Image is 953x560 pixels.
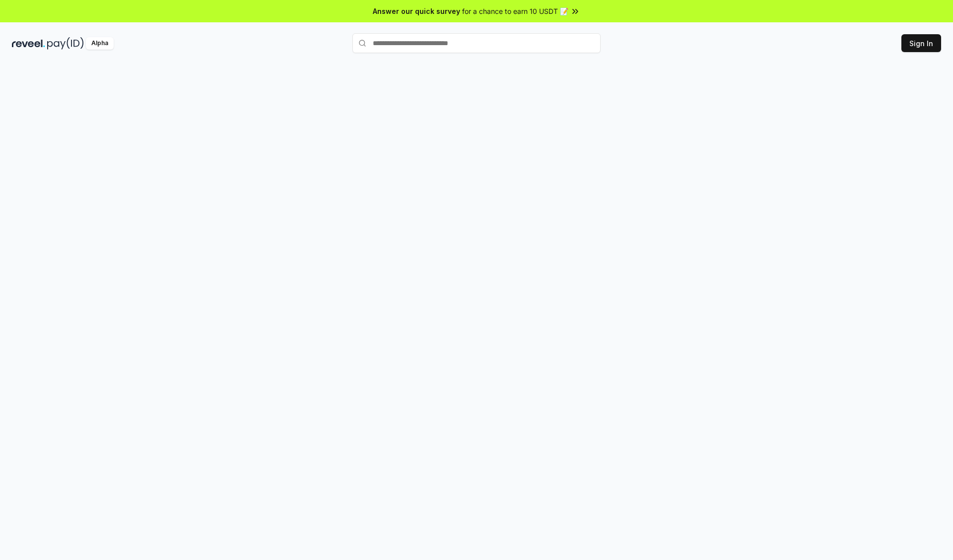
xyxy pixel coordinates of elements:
span: Answer our quick survey [373,6,460,16]
span: for a chance to earn 10 USDT 📝 [462,6,568,16]
img: reveel_dark [12,37,45,50]
div: Alpha [86,37,114,50]
button: Sign In [901,34,941,52]
img: pay_id [47,37,84,50]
